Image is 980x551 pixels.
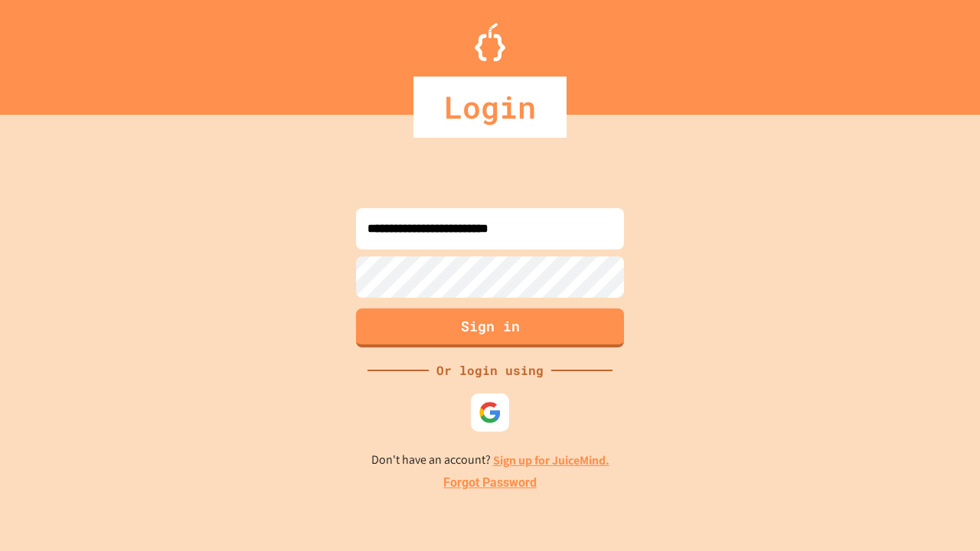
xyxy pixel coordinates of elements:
img: Logo.svg [475,23,505,61]
a: Forgot Password [443,474,537,492]
a: Sign up for JuiceMind. [493,452,609,468]
p: Don't have an account? [371,451,609,470]
div: Or login using [429,361,551,380]
div: Login [413,77,567,138]
button: Sign in [356,308,624,347]
img: google-icon.svg [479,401,501,424]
